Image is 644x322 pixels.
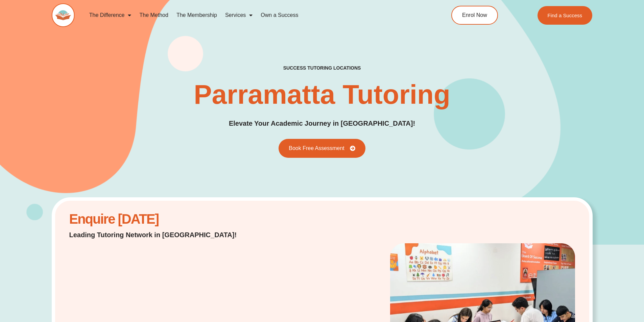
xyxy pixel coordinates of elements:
nav: Menu [85,7,421,23]
h2: success tutoring locations [283,65,361,71]
p: Leading Tutoring Network in [GEOGRAPHIC_DATA]! [69,230,254,240]
a: Book Free Assessment [279,139,365,158]
iframe: Chat Widget [531,246,644,322]
a: The Method [135,7,172,23]
a: The Difference [85,7,136,23]
span: Enrol Now [462,13,487,18]
span: Book Free Assessment [289,146,344,151]
a: The Membership [172,7,221,23]
h2: Enquire [DATE] [69,215,254,223]
p: Elevate Your Academic Journey in [GEOGRAPHIC_DATA]! [229,118,415,129]
span: Find a Success [548,13,582,18]
h1: Parramatta Tutoring [194,81,450,108]
a: Services [221,7,257,23]
a: Own a Success [257,7,302,23]
a: Find a Success [538,6,593,25]
a: Enrol Now [451,6,498,25]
